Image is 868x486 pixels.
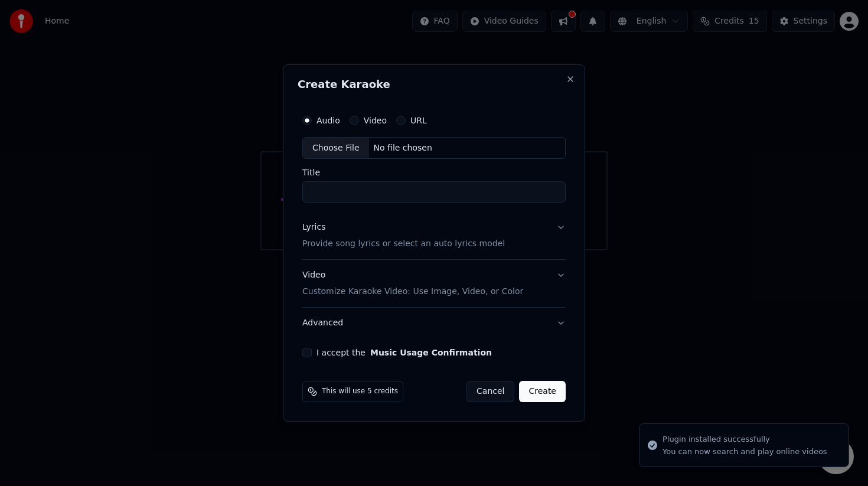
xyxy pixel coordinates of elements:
h2: Create Karaoke [298,79,570,90]
label: Video [364,116,387,125]
button: Advanced [302,308,566,338]
div: Video [302,270,523,298]
p: Customize Karaoke Video: Use Image, Video, or Color [302,286,523,298]
button: Create [519,381,566,402]
div: No file chosen [369,142,437,154]
span: This will use 5 credits [322,387,398,396]
label: I accept the [316,348,492,357]
button: VideoCustomize Karaoke Video: Use Image, Video, or Color [302,260,566,308]
label: URL [410,116,427,125]
div: Choose File [303,138,369,159]
button: Cancel [466,381,514,402]
div: Lyrics [302,222,325,234]
p: Provide song lyrics or select an auto lyrics model [302,239,505,250]
label: Title [302,169,566,177]
label: Audio [316,116,340,125]
button: LyricsProvide song lyrics or select an auto lyrics model [302,213,566,260]
button: I accept the [370,348,492,357]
